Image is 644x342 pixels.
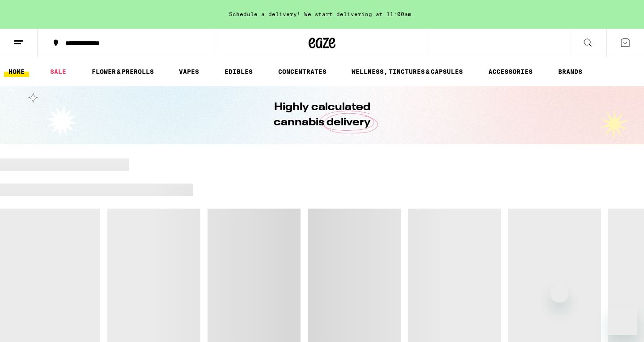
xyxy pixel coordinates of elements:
a: BRANDS [554,66,587,77]
iframe: Close message [551,285,568,303]
a: FLOWER & PREROLLS [87,66,158,77]
a: ACCESSORIES [484,66,537,77]
a: SALE [46,66,71,77]
iframe: Button to launch messaging window [608,306,637,335]
a: HOME [4,66,29,77]
a: VAPES [174,66,203,77]
h1: Highly calculated cannabis delivery [248,100,396,130]
a: WELLNESS, TINCTURES & CAPSULES [347,66,467,77]
a: EDIBLES [220,66,257,77]
a: CONCENTRATES [274,66,331,77]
